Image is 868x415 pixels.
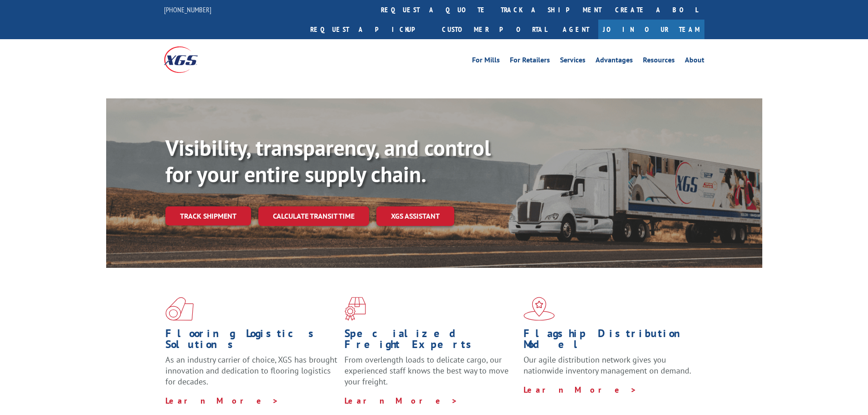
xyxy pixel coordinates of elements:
[510,56,550,67] a: For Retailers
[258,206,369,226] a: Calculate transit time
[685,56,704,67] a: About
[643,56,675,67] a: Resources
[344,297,366,321] img: xgs-icon-focused-on-flooring-red
[165,206,251,225] a: Track shipment
[472,56,500,67] a: For Mills
[554,20,598,39] a: Agent
[344,395,458,406] a: Learn More >
[524,297,555,321] img: xgs-icon-flagship-distribution-model-red
[435,20,554,39] a: Customer Portal
[596,56,633,67] a: Advantages
[598,20,704,39] a: Join Our Team
[165,395,279,406] a: Learn More >
[303,20,435,39] a: Request a pickup
[560,56,586,67] a: Services
[524,328,696,354] h1: Flagship Distribution Model
[376,206,454,226] a: XGS ASSISTANT
[165,354,337,387] span: As an industry carrier of choice, XGS has brought innovation and dedication to flooring logistics...
[165,328,338,354] h1: Flooring Logistics Solutions
[524,354,691,376] span: Our agile distribution network gives you nationwide inventory management on demand.
[165,133,491,188] b: Visibility, transparency, and control for your entire supply chain.
[344,354,517,395] p: From overlength loads to delicate cargo, our experienced staff knows the best way to move your fr...
[164,5,211,14] a: [PHONE_NUMBER]
[165,297,194,321] img: xgs-icon-total-supply-chain-intelligence-red
[524,384,637,395] a: Learn More >
[344,328,517,354] h1: Specialized Freight Experts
